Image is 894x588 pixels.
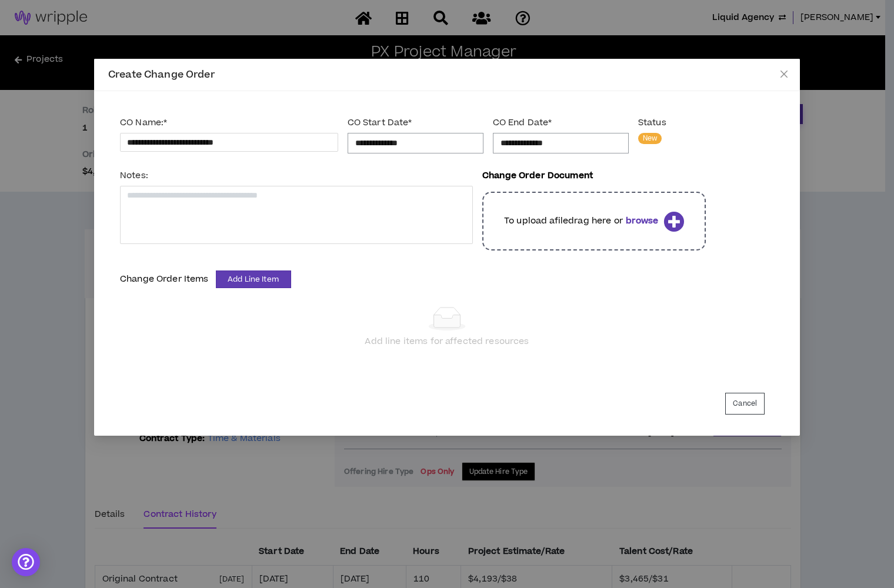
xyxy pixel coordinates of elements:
[626,215,659,227] b: browse
[12,548,40,576] div: Open Intercom Messenger
[120,112,338,133] label: CO Name:
[120,273,209,286] p: Change Order Items
[108,68,786,81] div: Create Change Order
[348,112,483,133] label: CO Start Date
[504,215,659,228] p: To upload a file drag here or
[768,59,800,91] button: Close
[779,69,789,79] span: close
[493,112,629,133] label: CO End Date
[482,186,706,256] div: To upload afiledrag here orbrowse
[216,270,291,288] button: Add Line Item
[482,169,593,182] p: Change Order Document
[725,393,765,415] button: Cancel
[120,335,774,348] div: Add line items for affected resources
[638,112,666,133] label: Status
[120,165,473,186] label: Notes:
[638,133,662,144] sup: New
